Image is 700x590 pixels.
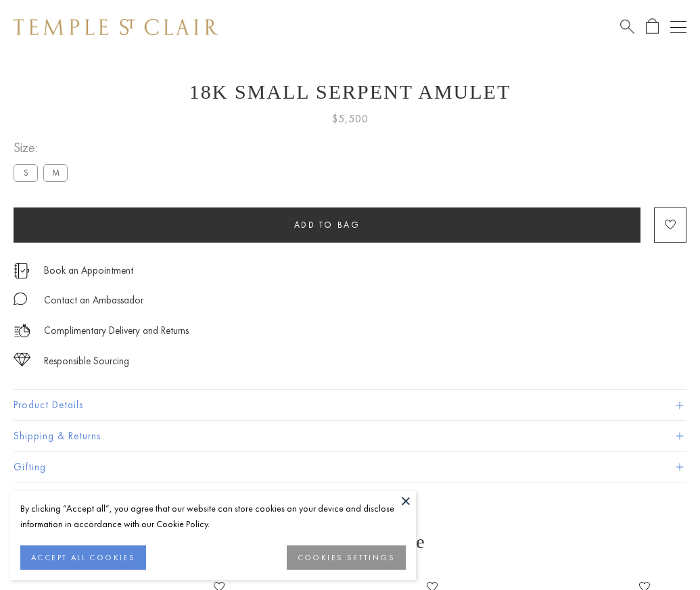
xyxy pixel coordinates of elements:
[20,501,406,532] div: By clicking “Accept all”, you agree that our website can store cookies on your device and disclos...
[646,18,659,35] a: Open Shopping Bag
[44,292,143,309] div: Contact an Ambassador
[14,353,30,366] img: icon_sourcing.svg
[44,263,133,278] a: Book an Appointment
[44,322,189,339] p: Complimentary Delivery and Returns
[14,80,686,103] h1: 18K Small Serpent Amulet
[294,219,360,230] span: Add to bag
[44,353,129,370] div: Responsible Sourcing
[14,322,30,339] img: icon_delivery.svg
[332,110,369,128] span: $5,500
[14,164,38,181] label: S
[14,292,27,305] img: MessageIcon-01_2.svg
[14,263,30,278] img: icon_appointment.svg
[670,19,686,35] button: Open navigation
[20,545,146,570] button: ACCEPT ALL COOKIES
[14,452,686,483] button: Gifting
[14,207,640,243] button: Add to bag
[14,421,686,451] button: Shipping & Returns
[620,18,634,35] a: Search
[43,164,68,181] label: M
[14,137,73,159] span: Size:
[287,545,406,570] button: COOKIES SETTINGS
[14,390,686,420] button: Product Details
[14,19,218,35] img: Temple St. Clair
